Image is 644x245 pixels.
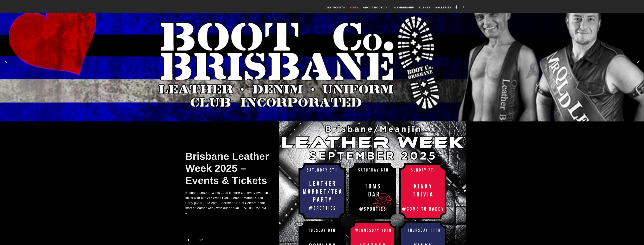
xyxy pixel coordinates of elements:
a: Brisbane Leather Week 2025 – Events & Tickets [185,151,269,186]
a: About BootCo [361,2,391,13]
img: previous arrow [3,58,9,64]
a: Galleries [433,2,453,13]
a: Membership [392,2,416,13]
a: Home [348,2,360,13]
p: Brisbane Leather Week 2025 is here! Get every event in 1 ticket with our VIP Week Pass! Leather M... [185,190,271,216]
a: Events [417,2,432,13]
a: GET TICKETS [324,2,347,13]
img: next arrow [635,58,641,64]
